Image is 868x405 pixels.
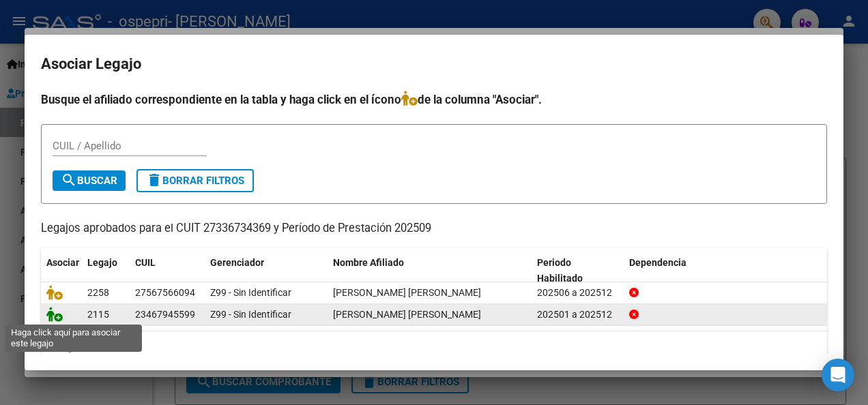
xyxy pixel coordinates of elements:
span: Z99 - Sin Identificar [210,309,291,320]
span: Gerenciador [210,257,264,268]
span: Borrar Filtros [146,175,244,187]
div: Open Intercom Messenger [822,359,854,391]
mat-icon: search [61,172,77,188]
span: 2115 [87,309,109,320]
div: 2 registros [41,331,827,365]
span: Nombre Afiliado [333,257,404,268]
div: 27567566094 [135,285,195,301]
span: Asociar [46,257,79,268]
h2: Asociar Legajo [41,51,827,77]
datatable-header-cell: Periodo Habilitado [532,248,624,293]
span: LESCANO ALARCON LEILA JULIETA [333,287,481,298]
span: Z99 - Sin Identificar [210,287,291,298]
h4: Busque el afiliado correspondiente en la tabla y haga click en el ícono de la columna "Asociar". [41,91,827,108]
datatable-header-cell: Legajo [82,248,130,293]
span: Buscar [61,175,117,187]
span: CUIL [135,257,156,268]
span: MARDONEZ PEREZ ROGELIO LUCAS DANIEL [333,309,481,320]
datatable-header-cell: CUIL [130,248,205,293]
datatable-header-cell: Asociar [41,248,82,293]
span: Dependencia [629,257,686,268]
div: 202506 a 202512 [537,285,618,301]
div: 202501 a 202512 [537,307,618,322]
datatable-header-cell: Gerenciador [205,248,328,293]
datatable-header-cell: Dependencia [624,248,828,293]
span: Legajo [87,257,117,268]
div: 23467945599 [135,307,195,322]
span: 2258 [87,287,109,298]
p: Legajos aprobados para el CUIT 27336734369 y Período de Prestación 202509 [41,220,827,237]
datatable-header-cell: Nombre Afiliado [328,248,532,293]
span: Periodo Habilitado [537,257,583,284]
button: Buscar [53,170,126,191]
button: Borrar Filtros [136,169,254,192]
mat-icon: delete [146,172,162,188]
